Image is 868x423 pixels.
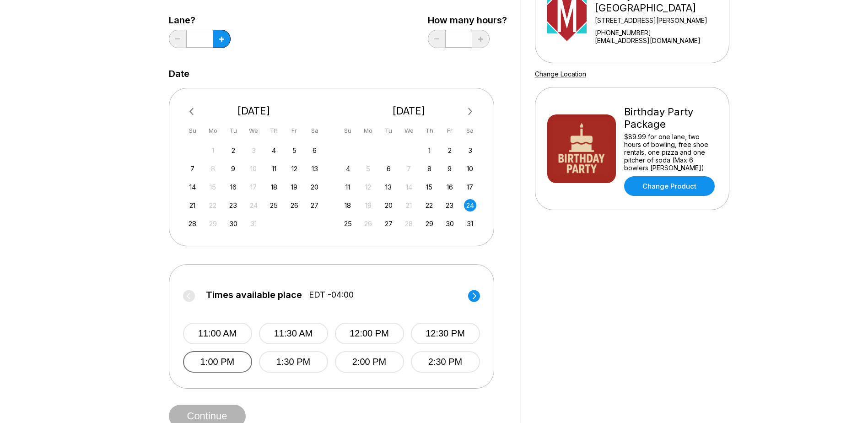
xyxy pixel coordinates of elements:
[403,181,415,193] div: Not available Wednesday, January 14th, 2026
[308,144,321,157] div: Choose Saturday, December 6th, 2025
[186,181,199,193] div: Choose Sunday, December 14th, 2025
[463,104,478,119] button: Next Month
[227,144,239,157] div: Choose Tuesday, December 2nd, 2025
[464,217,476,230] div: Choose Saturday, January 31st, 2026
[423,125,436,137] div: Th
[207,217,219,230] div: Not available Monday, December 29th, 2025
[207,199,219,211] div: Not available Monday, December 22nd, 2025
[535,70,586,78] a: Change Location
[288,199,301,211] div: Choose Friday, December 26th, 2025
[268,181,280,193] div: Choose Thursday, December 18th, 2025
[308,199,321,211] div: Choose Saturday, December 27th, 2025
[248,217,260,230] div: Not available Wednesday, December 31st, 2025
[335,351,404,373] button: 2:00 PM
[207,181,219,193] div: Not available Monday, December 15th, 2025
[342,217,354,230] div: Choose Sunday, January 25th, 2026
[443,125,456,137] div: Fr
[169,69,189,79] label: Date
[443,163,456,175] div: Choose Friday, January 9th, 2026
[411,323,480,344] button: 12:30 PM
[624,176,715,196] a: Change Product
[423,181,436,193] div: Choose Thursday, January 15th, 2026
[403,125,415,137] div: We
[362,217,374,230] div: Not available Monday, January 26th, 2026
[443,217,456,230] div: Choose Friday, January 30th, 2026
[362,199,374,211] div: Not available Monday, January 19th, 2026
[186,125,199,137] div: Su
[259,351,328,373] button: 1:30 PM
[207,163,219,175] div: Not available Monday, December 8th, 2025
[595,37,725,44] a: [EMAIL_ADDRESS][DOMAIN_NAME]
[207,125,219,137] div: Mo
[268,144,280,157] div: Choose Thursday, December 4th, 2025
[383,217,395,230] div: Choose Tuesday, January 27th, 2026
[595,16,725,24] div: [STREET_ADDRESS][PERSON_NAME]
[423,163,436,175] div: Choose Thursday, January 8th, 2026
[227,163,239,175] div: Choose Tuesday, December 9th, 2025
[248,199,260,211] div: Not available Wednesday, December 24th, 2025
[342,181,354,193] div: Choose Sunday, January 11th, 2026
[443,199,456,211] div: Choose Friday, January 23rd, 2026
[248,144,260,157] div: Not available Wednesday, December 3rd, 2025
[383,199,395,211] div: Choose Tuesday, January 20th, 2026
[308,163,321,175] div: Choose Saturday, December 13th, 2025
[423,144,436,157] div: Choose Thursday, January 1st, 2026
[207,144,219,157] div: Not available Monday, December 1st, 2025
[227,199,239,211] div: Choose Tuesday, December 23rd, 2025
[443,144,456,157] div: Choose Friday, January 2nd, 2026
[268,199,280,211] div: Choose Thursday, December 25th, 2025
[183,323,252,344] button: 11:00 AM
[259,323,328,344] button: 11:30 AM
[624,106,717,130] div: Birthday Party Package
[227,217,239,230] div: Choose Tuesday, December 30th, 2025
[383,163,395,175] div: Choose Tuesday, January 6th, 2026
[547,114,616,183] img: Birthday Party Package
[464,163,476,175] div: Choose Saturday, January 10th, 2026
[185,143,323,230] div: month 2025-12
[464,181,476,193] div: Choose Saturday, January 17th, 2026
[464,125,476,137] div: Sa
[308,125,321,137] div: Sa
[248,181,260,193] div: Not available Wednesday, December 17th, 2025
[248,125,260,137] div: We
[362,163,374,175] div: Not available Monday, January 5th, 2026
[227,125,239,137] div: Tu
[443,181,456,193] div: Choose Friday, January 16th, 2026
[411,351,480,373] button: 2:30 PM
[268,125,280,137] div: Th
[186,163,199,175] div: Choose Sunday, December 7th, 2025
[186,217,199,230] div: Choose Sunday, December 28th, 2025
[288,163,301,175] div: Choose Friday, December 12th, 2025
[340,143,478,230] div: month 2026-01
[309,290,354,300] span: EDT -04:00
[383,181,395,193] div: Choose Tuesday, January 13th, 2026
[595,29,725,37] div: [PHONE_NUMBER]
[428,15,507,25] label: How many hours?
[186,199,199,211] div: Choose Sunday, December 21st, 2025
[248,163,260,175] div: Not available Wednesday, December 10th, 2025
[342,199,354,211] div: Choose Sunday, January 18th, 2026
[183,105,325,117] div: [DATE]
[338,105,480,117] div: [DATE]
[624,133,717,172] div: $89.99 for one lane, two hours of bowling, free shoe rentals, one pizza and one pitcher of soda (...
[383,125,395,137] div: Tu
[362,181,374,193] div: Not available Monday, January 12th, 2026
[464,144,476,157] div: Choose Saturday, January 3rd, 2026
[423,199,436,211] div: Choose Thursday, January 22nd, 2026
[183,351,252,373] button: 1:00 PM
[335,323,404,344] button: 12:00 PM
[308,181,321,193] div: Choose Saturday, December 20th, 2025
[342,163,354,175] div: Choose Sunday, January 4th, 2026
[206,290,302,300] span: Times available place
[268,163,280,175] div: Choose Thursday, December 11th, 2025
[362,125,374,137] div: Mo
[403,163,415,175] div: Not available Wednesday, January 7th, 2026
[403,199,415,211] div: Not available Wednesday, January 21st, 2026
[342,125,354,137] div: Su
[227,181,239,193] div: Choose Tuesday, December 16th, 2025
[169,15,231,25] label: Lane?
[464,199,476,211] div: Choose Saturday, January 24th, 2026
[423,217,436,230] div: Choose Thursday, January 29th, 2026
[288,144,301,157] div: Choose Friday, December 5th, 2025
[288,181,301,193] div: Choose Friday, December 19th, 2025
